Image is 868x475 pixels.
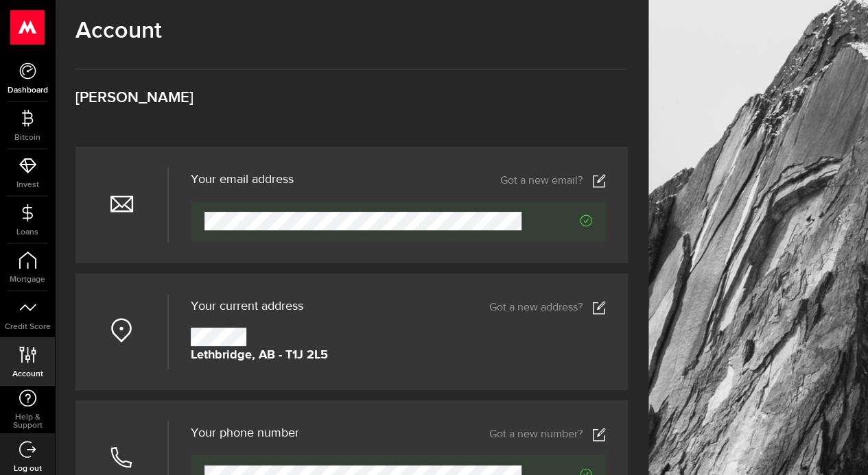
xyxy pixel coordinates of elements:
button: Open LiveChat chat widget [11,5,52,47]
a: Got a new number? [489,428,606,441]
a: Got a new email? [500,174,606,188]
h3: [PERSON_NAME] [75,90,628,106]
h3: Your phone number [191,427,299,439]
span: Your current address [191,300,303,313]
h1: Account [75,17,628,45]
strong: Lethbridge, AB - T1J 2L5 [191,346,328,365]
a: Got a new address? [489,301,606,315]
span: Verified [521,215,592,227]
h3: Your email address [191,173,294,186]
